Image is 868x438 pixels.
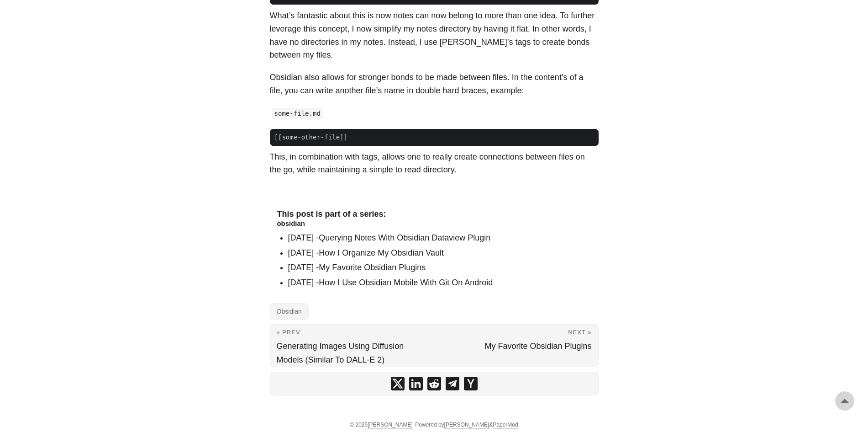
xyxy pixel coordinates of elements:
code: some-file.md [272,108,323,119]
a: share How I Organize My Obsidian Vault on telegram [446,377,459,390]
a: Next » My Favorite Obsidian Plugins [434,325,598,367]
a: PaperMod [493,422,518,428]
a: [PERSON_NAME] [368,422,413,428]
a: [PERSON_NAME] [444,422,489,428]
a: Querying Notes With Obsidian Dataview Plugin [319,233,490,242]
a: obsidian [277,219,305,227]
a: share How I Organize My Obsidian Vault on linkedin [409,377,423,390]
li: [DATE] - [288,276,591,289]
p: Obsidian also allows for stronger bonds to be made between files. In the content’s of a file, you... [270,71,599,97]
a: How I Organize My Obsidian Vault [319,248,444,257]
a: My Favorite Obsidian Plugins [319,263,426,272]
span: Powered by & [415,422,518,428]
span: Generating Images Using Diffusion Models (Similar To DALL-E 2) [277,342,404,364]
a: « Prev Generating Images Using Diffusion Models (Similar To DALL-E 2) [270,325,434,367]
a: go to top [835,391,854,411]
a: How I Use Obsidian Mobile With Git On Android [319,278,493,287]
p: What’s fantastic about this is now notes can now belong to more than one idea. To further leverag... [270,9,599,62]
span: Next » [568,329,591,336]
h4: This post is part of a series: [277,209,591,219]
span: [[some-other-file]] [270,133,352,142]
a: Obsidian [270,303,309,320]
a: share How I Organize My Obsidian Vault on reddit [427,377,441,390]
li: [DATE] - [288,261,591,274]
li: [DATE] - [288,246,591,260]
a: share How I Organize My Obsidian Vault on x [391,377,405,390]
li: [DATE] - [288,231,591,245]
a: share How I Organize My Obsidian Vault on ycombinator [464,377,478,390]
p: This, in combination with tags, allows one to really create connections between files on the go, ... [270,150,599,177]
span: « Prev [277,329,300,336]
span: My Favorite Obsidian Plugins [484,342,591,351]
span: © 2025 [350,422,413,428]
